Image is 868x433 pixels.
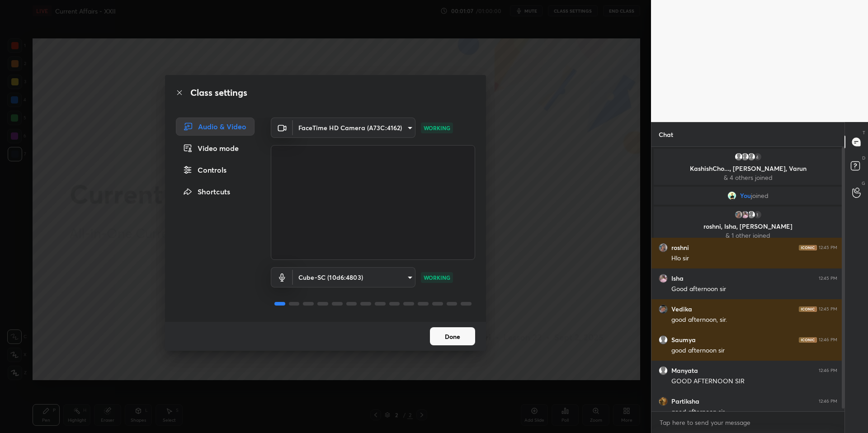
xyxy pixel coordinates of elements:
[659,243,668,252] img: 3
[293,267,415,287] div: FaceTime HD Camera (A73C:4162)
[799,245,817,250] img: iconic-dark.1390631f.png
[753,152,762,161] div: 4
[671,305,692,313] h6: Vedika
[659,335,668,344] img: default.png
[862,155,865,161] p: D
[293,118,415,138] div: FaceTime HD Camera (A73C:4162)
[799,337,817,343] img: iconic-dark.1390631f.png
[671,336,696,344] h6: Saumya
[671,254,837,263] div: Hlo sir
[659,174,837,181] p: & 4 others joined
[671,346,837,355] div: good afternoon sir
[819,337,837,343] div: 12:46 PM
[659,165,837,172] p: KashishCho..., [PERSON_NAME], Varun
[751,192,769,199] span: joined
[819,306,837,312] div: 12:45 PM
[671,285,837,294] div: Good afternoon sir
[659,305,668,314] img: 0dcb65ff29644486a403f3291a36d001.jpg
[734,152,743,161] img: default.png
[734,210,743,219] img: 3
[727,191,736,200] img: cbb332b380cd4d0a9bcabf08f684c34f.jpg
[741,152,750,161] img: default.png
[819,276,837,281] div: 12:45 PM
[176,161,255,179] div: Controls
[651,147,844,411] div: grid
[659,232,837,239] p: & 1 other joined
[740,192,751,199] span: You
[671,274,684,282] h6: Isha
[190,86,247,99] h2: Class settings
[799,306,817,312] img: iconic-dark.1390631f.png
[659,366,668,375] img: default.png
[863,129,865,136] p: T
[424,124,450,132] p: WORKING
[176,183,255,201] div: Shortcuts
[659,223,837,230] p: roshni, Isha, [PERSON_NAME]
[671,367,698,375] h6: Manyata
[430,327,475,345] button: Done
[659,274,668,283] img: 3
[651,122,680,146] p: Chat
[819,399,837,404] div: 12:46 PM
[741,210,750,219] img: 3
[671,408,837,417] div: good afternoon sir
[819,368,837,373] div: 12:46 PM
[176,139,255,157] div: Video mode
[862,180,865,187] p: G
[819,245,837,250] div: 12:45 PM
[747,152,756,161] img: default.png
[671,377,837,386] div: GOOD AFTERNOON SIR
[753,210,762,219] div: 1
[659,397,668,406] img: 32d32e95c2d04cb5b6330528af69c420.jpg
[671,244,689,252] h6: roshni
[424,273,450,282] p: WORKING
[671,315,837,325] div: good afternoon, sir.
[176,118,255,136] div: Audio & Video
[747,210,756,219] img: default.png
[671,397,699,405] h6: Partiksha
